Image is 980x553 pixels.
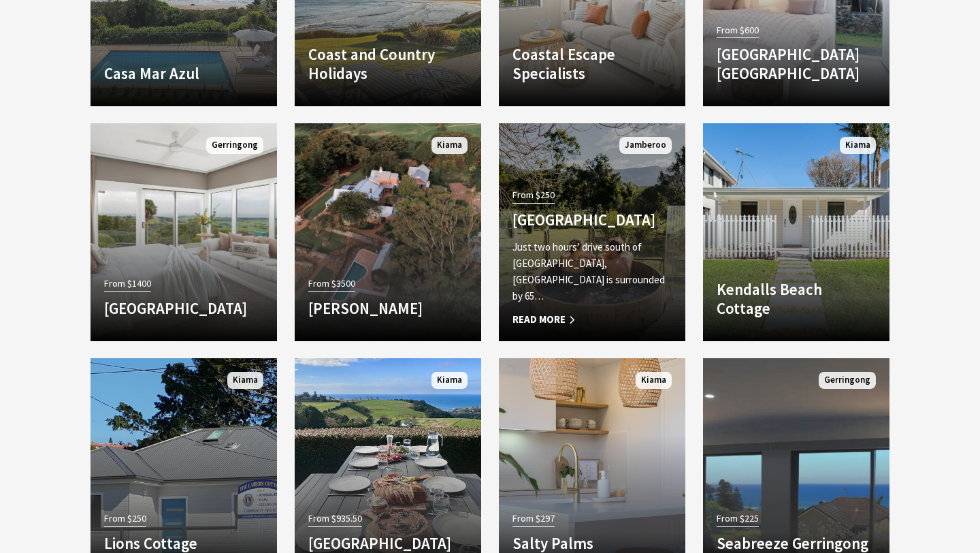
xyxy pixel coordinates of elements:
span: Gerringong [819,372,876,389]
h4: [GEOGRAPHIC_DATA] [512,210,672,230]
h4: [GEOGRAPHIC_DATA] [104,299,263,318]
span: From $1400 [104,276,151,291]
h4: Casa Mar Azul [104,64,263,83]
span: Kiama [636,372,672,389]
h4: Salty Palms [512,534,672,553]
a: Another Image Used From $1400 [GEOGRAPHIC_DATA] Gerringong [91,123,277,341]
span: From $297 [512,511,555,526]
a: From $3500 [PERSON_NAME] Kiama [295,123,481,341]
h4: Coastal Escape Specialists [512,45,672,82]
h4: Lions Cottage [104,534,263,553]
span: From $250 [104,511,146,526]
a: Another Image Used Kendalls Beach Cottage Kiama [703,123,889,341]
h4: Coast and Country Holidays [308,45,468,82]
span: From $3500 [308,276,355,291]
h4: [GEOGRAPHIC_DATA] [308,534,468,553]
h4: [PERSON_NAME] [308,299,468,318]
span: Jamberoo [619,137,672,154]
span: From $600 [717,22,759,38]
span: From $250 [512,187,555,203]
span: From $225 [717,511,759,526]
a: From $250 [GEOGRAPHIC_DATA] Just two hours’ drive south of [GEOGRAPHIC_DATA], [GEOGRAPHIC_DATA] i... [499,123,685,341]
span: Kiama [431,372,468,389]
h4: [GEOGRAPHIC_DATA] [GEOGRAPHIC_DATA] [717,45,876,82]
h4: Kendalls Beach Cottage [717,280,876,317]
span: From $935.50 [308,511,362,526]
h4: Seabreeze Gerringong [717,534,876,553]
span: Read More [512,311,672,328]
span: Kiama [840,137,876,154]
span: Kiama [227,372,263,389]
span: Gerringong [206,137,263,154]
span: Kiama [431,137,468,154]
p: Just two hours’ drive south of [GEOGRAPHIC_DATA], [GEOGRAPHIC_DATA] is surrounded by 65… [512,239,672,304]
